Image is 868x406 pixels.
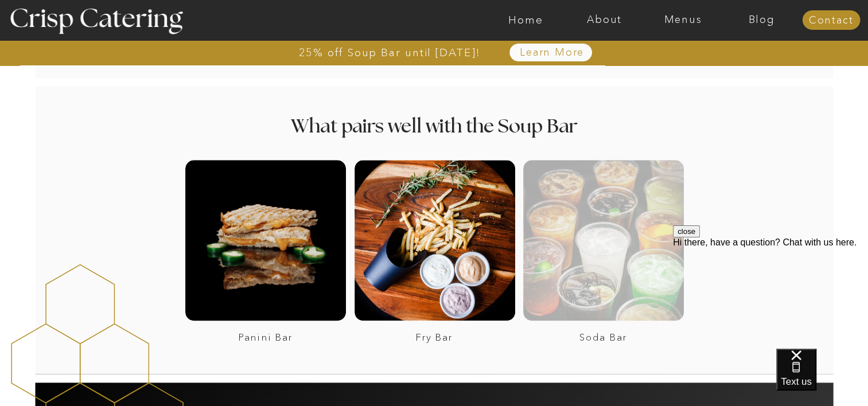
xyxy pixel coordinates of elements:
a: Fry Bar [356,332,512,343]
iframe: podium webchat widget prompt [673,225,868,363]
h2: What pairs well with the Soup Bar [221,117,648,139]
a: 25% off Soup Bar until [DATE]! [258,47,522,58]
iframe: podium webchat widget bubble [776,349,868,406]
a: Contact [802,15,860,26]
a: Learn More [493,47,611,58]
a: Blog [722,14,801,26]
a: Panini Bar [188,332,344,343]
a: Home [486,14,565,26]
a: Menus [644,14,722,26]
a: About [565,14,644,26]
a: Soda Bar [526,332,682,343]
